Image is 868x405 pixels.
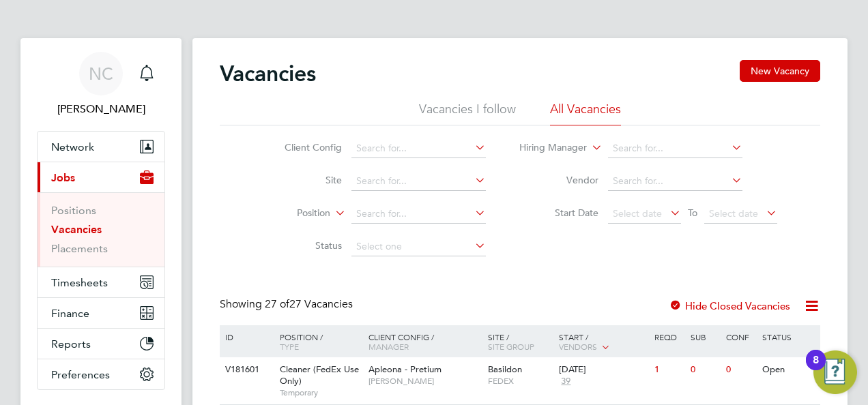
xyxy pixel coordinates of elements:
span: Network [51,140,94,153]
span: Vendors [559,341,597,352]
div: Position / [270,325,365,358]
div: [DATE] [559,364,648,376]
div: Status [759,325,818,348]
span: Select date [709,207,758,220]
label: Hiring Manager [508,141,587,155]
span: Preferences [51,368,110,381]
span: Manager [368,341,409,352]
input: Search for... [608,139,742,158]
span: Jobs [51,171,75,184]
div: Client Config / [365,325,484,358]
span: NC [89,65,113,82]
span: Site Group [488,341,534,352]
span: FEDEX [488,376,553,387]
label: Start Date [520,207,598,219]
span: 27 Vacancies [265,297,353,311]
div: Site / [484,325,556,358]
li: Vacancies I follow [419,101,516,125]
div: Showing [220,297,356,312]
button: Finance [38,298,164,328]
input: Search for... [351,172,486,191]
label: Status [263,239,342,252]
div: 1 [651,357,686,382]
label: Hide Closed Vacancies [669,299,790,312]
div: V181601 [222,357,270,382]
button: Preferences [38,359,164,389]
li: All Vacancies [550,101,621,125]
span: Finance [51,307,89,320]
span: Timesheets [51,276,108,289]
a: NC[PERSON_NAME] [37,52,165,117]
span: Basildon [488,363,522,375]
button: Open Resource Center, 8 new notifications [813,350,857,394]
div: Conf [723,325,758,348]
span: 39 [559,376,573,387]
span: Naomi Conn [37,101,165,117]
span: Type [280,341,299,352]
input: Search for... [351,205,486,224]
div: 8 [813,360,819,378]
a: Positions [51,204,96,217]
button: New Vacancy [740,60,820,82]
label: Site [263,174,342,186]
div: Jobs [38,192,164,267]
div: ID [222,325,270,348]
input: Search for... [351,139,486,158]
span: Select date [613,207,662,220]
div: 0 [723,357,758,382]
input: Search for... [608,172,742,191]
div: 0 [687,357,723,382]
label: Position [252,207,330,220]
span: [PERSON_NAME] [368,376,481,387]
a: Vacancies [51,223,102,236]
span: Apleona - Pretium [368,363,442,375]
h2: Vacancies [220,60,316,87]
div: Sub [687,325,723,348]
div: Open [759,357,818,382]
input: Select one [351,237,486,256]
button: Jobs [38,162,164,192]
div: Start / [555,325,651,359]
span: Temporary [280,387,362,398]
a: Placements [51,242,108,255]
button: Reports [38,329,164,359]
button: Network [38,132,164,162]
span: 27 of [265,297,289,311]
button: Timesheets [38,267,164,297]
span: To [684,204,701,222]
div: Reqd [651,325,686,348]
label: Vendor [520,174,598,186]
span: Reports [51,337,91,350]
span: Cleaner (FedEx Use Only) [280,363,359,387]
label: Client Config [263,141,342,153]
